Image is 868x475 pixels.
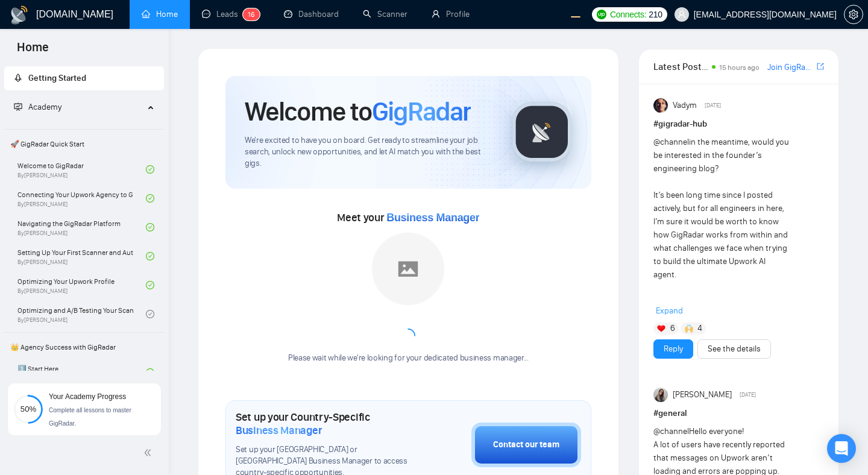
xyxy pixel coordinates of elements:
[5,132,163,156] span: 🚀 GigRadar Quick Start
[143,447,156,459] span: double-left
[817,61,824,71] span: export
[281,353,536,364] div: Please wait while we're looking for your dedicated business manager...
[653,339,693,359] button: Reply
[719,63,759,72] span: 15 hours ago
[678,10,686,19] span: user
[401,329,415,343] span: loading
[372,233,444,305] img: placeholder.png
[656,306,683,316] span: Expand
[844,10,863,19] span: setting
[142,9,178,19] a: homeHome
[767,61,814,74] a: Join GigRadar Slack Community
[653,118,824,131] h1: # gigradar-hub
[610,8,646,21] span: Connects:
[817,61,824,72] a: export
[17,243,146,269] a: Setting Up Your First Scanner and Auto-BidderBy[PERSON_NAME]
[4,66,164,90] li: Getting Started
[17,156,146,183] a: Welcome to GigRadarBy[PERSON_NAME]
[653,137,689,147] span: @channel
[14,102,22,111] span: fund-projection-screen
[202,9,260,19] a: messageLeads16
[657,324,665,333] img: ❤️
[471,423,581,467] button: Contact our team
[740,389,756,400] span: [DATE]
[49,392,126,401] span: Your Academy Progress
[14,102,61,112] span: Academy
[653,59,708,74] span: Latest Posts from the GigRadar Community
[245,95,471,128] h1: Welcome to
[363,9,407,19] a: searchScanner
[673,388,732,401] span: [PERSON_NAME]
[5,335,163,359] span: 👑 Agency Success with GigRadar
[432,9,470,19] a: userProfile
[17,301,146,327] a: Optimizing and A/B Testing Your Scanner for Better ResultsBy[PERSON_NAME]
[670,322,675,335] span: 6
[708,342,761,356] a: See the details
[386,212,479,224] span: Business Manager
[284,9,339,19] a: dashboardDashboard
[17,214,146,241] a: Navigating the GigRadar PlatformBy[PERSON_NAME]
[146,194,154,203] span: check-circle
[597,10,606,19] img: upwork-logo.png
[653,388,668,402] img: Mariia Heshka
[653,426,689,436] span: @channel
[14,405,43,413] span: 50%
[653,407,824,420] h1: # general
[243,8,260,20] sup: 16
[649,8,662,21] span: 210
[146,281,154,289] span: check-circle
[7,39,58,64] span: Home
[664,342,683,356] a: Reply
[512,102,572,162] img: gigradar-logo.png
[146,223,154,231] span: check-circle
[146,310,154,318] span: check-circle
[697,339,771,359] button: See the details
[146,165,154,174] span: check-circle
[251,10,255,19] span: 6
[17,185,146,212] a: Connecting Your Upwork Agency to GigRadarBy[PERSON_NAME]
[372,95,471,128] span: GigRadar
[337,211,479,224] span: Meet your
[236,424,322,437] span: Business Manager
[685,324,693,333] img: 🙌
[673,99,697,112] span: Vadym
[146,368,154,377] span: check-circle
[697,322,702,335] span: 4
[236,411,411,437] h1: Set up your Country-Specific
[705,100,721,111] span: [DATE]
[146,252,154,260] span: check-circle
[827,434,856,463] div: Open Intercom Messenger
[248,10,251,19] span: 1
[28,102,61,112] span: Academy
[844,5,863,24] button: setting
[10,5,29,25] img: logo
[17,272,146,298] a: Optimizing Your Upwork ProfileBy[PERSON_NAME]
[49,407,131,427] span: Complete all lessons to master GigRadar.
[653,98,668,113] img: Vadym
[844,10,863,19] a: setting
[28,73,86,83] span: Getting Started
[17,359,146,386] a: 1️⃣ Start Here
[14,74,22,82] span: rocket
[493,438,559,451] div: Contact our team
[245,135,492,169] span: We're excited to have you on board. Get ready to streamline your job search, unlock new opportuni...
